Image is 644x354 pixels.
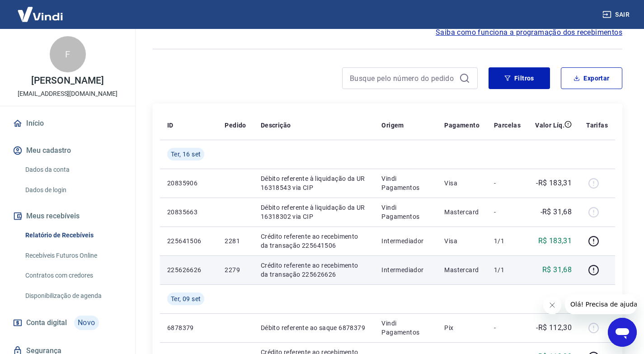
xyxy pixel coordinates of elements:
p: 1/1 [494,236,521,245]
p: R$ 31,68 [542,264,572,275]
span: Conta digital [26,316,67,329]
a: Dados da conta [22,160,124,179]
span: Novo [74,316,99,330]
iframe: Fechar mensagem [543,296,561,314]
button: Meu cadastro [11,141,124,160]
iframe: Mensagem da empresa [565,294,637,314]
button: Meus recebíveis [11,206,124,226]
a: Relatório de Recebíveis [22,226,124,245]
p: R$ 183,31 [538,236,572,246]
p: Visa [444,236,479,245]
p: -R$ 112,30 [536,322,572,333]
p: Intermediador [381,236,430,245]
p: [EMAIL_ADDRESS][DOMAIN_NAME] [18,89,118,99]
p: Pedido [225,121,246,130]
p: Crédito referente ao recebimento da transação 225626626 [261,261,367,279]
a: Início [11,113,124,133]
a: Disponibilização de agenda [22,287,124,305]
p: -R$ 31,68 [541,207,572,217]
span: Ter, 16 set [171,150,201,159]
p: Intermediador [381,265,430,274]
input: Busque pelo número do pedido [350,71,456,85]
p: Descrição [261,121,291,130]
p: Débito referente à liquidação da UR 16318302 via CIP [261,203,367,221]
p: 20835663 [167,208,210,217]
img: Vindi [11,0,70,28]
p: 6878379 [167,323,210,332]
p: 20835906 [167,179,210,188]
p: Pix [444,323,479,332]
p: - [494,323,521,332]
p: Vindi Pagamentos [381,174,430,192]
p: Vindi Pagamentos [381,319,430,337]
p: Crédito referente ao recebimento da transação 225641506 [261,232,367,250]
p: - [494,208,521,217]
p: 225626626 [167,265,210,274]
p: Origem [381,121,404,130]
p: Pagamento [444,121,479,130]
p: Valor Líq. [535,121,564,130]
p: Tarifas [586,121,608,130]
div: F [50,36,86,72]
p: ID [167,121,174,130]
p: - [494,179,521,188]
p: Visa [444,179,479,188]
p: Parcelas [494,121,521,130]
p: 225641506 [167,236,210,245]
span: Ter, 09 set [171,294,201,303]
p: Mastercard [444,265,479,274]
p: Mastercard [444,208,479,217]
a: Contratos com credores [22,266,124,285]
p: 2279 [225,265,246,274]
a: Dados de login [22,181,124,199]
p: 1/1 [494,265,521,274]
span: Olá! Precisa de ajuda? [5,6,76,14]
button: Exportar [561,67,622,89]
p: Débito referente ao saque 6878379 [261,323,367,332]
p: -R$ 183,31 [536,178,572,189]
a: Saiba como funciona a programação dos recebimentos [436,27,622,38]
a: Recebíveis Futuros Online [22,246,124,265]
iframe: Botão para abrir a janela de mensagens [608,318,637,347]
p: Débito referente à liquidação da UR 16318543 via CIP [261,174,367,192]
button: Sair [601,6,633,23]
a: Conta digitalNovo [11,312,124,334]
p: 2281 [225,236,246,245]
p: [PERSON_NAME] [31,76,103,85]
p: Vindi Pagamentos [381,203,430,221]
button: Filtros [489,67,550,89]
